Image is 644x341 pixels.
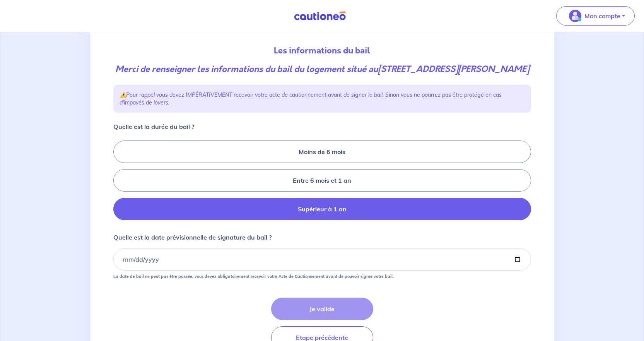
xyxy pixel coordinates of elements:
input: contract-date-placeholder [113,248,531,271]
img: Cautioneo [291,11,349,21]
label: Supérieur à 1 an [113,198,531,220]
img: illu_account_valid_menu.svg [569,10,581,22]
p: Les informations du bail [113,45,531,57]
p: Mon compte [584,11,620,21]
em: Pour rappel vous devez IMPÉRATIVEMENT recevoir votre acte de cautionnement avant de signer le bai... [120,91,502,106]
strong: [STREET_ADDRESS][PERSON_NAME] [378,63,529,75]
button: illu_account_valid_menu.svgMon compte [556,6,635,26]
p: Quelle est la date prévisionnelle de signature du bail ? [113,233,272,242]
label: Moins de 6 mois [113,141,531,163]
p: ⚠️ [120,91,525,106]
strong: La date de bail ne peut pas être passée, vous devez obligatoirement recevoir votre Acte de Cautio... [113,274,394,279]
label: Entre 6 mois et 1 an [113,169,531,192]
p: Quelle est la durée du bail ? [113,122,194,131]
em: Merci de renseigner les informations du bail du logement situé au [115,63,529,75]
